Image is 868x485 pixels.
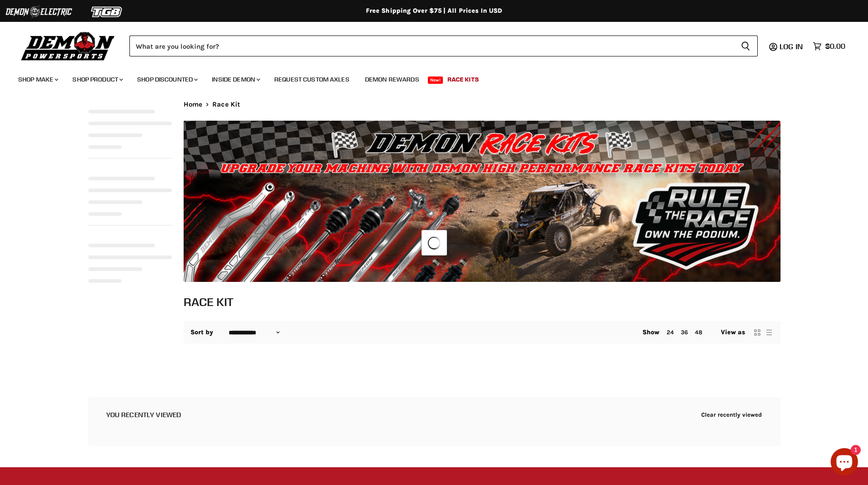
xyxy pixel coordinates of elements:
[695,329,702,336] a: 48
[753,328,762,337] button: grid view
[205,70,266,89] a: Inside Demon
[642,328,660,336] span: Show
[130,70,203,89] a: Shop Discounted
[73,3,141,20] img: TGB Logo 2
[721,329,745,336] span: View as
[358,70,426,89] a: Demon Rewards
[428,77,443,84] span: New!
[11,66,843,89] ul: Main menu
[212,101,240,108] span: Race Kit
[701,411,762,418] button: Clear recently viewed
[190,329,214,336] label: Sort by
[441,70,486,89] a: Race Kits
[734,36,758,56] button: Search
[184,294,781,309] h1: Race Kit
[184,321,781,344] nav: Collection utilities
[828,448,861,478] inbox-online-store-chat: Shopify online store chat
[667,329,674,336] a: 24
[780,42,803,51] span: Log in
[184,101,203,108] a: Home
[776,42,808,51] a: Log in
[808,40,850,53] a: $0.00
[681,329,688,336] a: 36
[70,397,799,446] aside: Recently viewed products
[765,328,774,337] button: list view
[184,101,781,108] nav: Breadcrumbs
[5,3,73,20] img: Demon Electric Logo 2
[267,70,356,89] a: Request Custom Axles
[70,7,799,15] div: Free Shipping Over $75 | All Prices In USD
[11,70,64,89] a: Shop Make
[66,70,128,89] a: Shop Product
[825,42,845,51] span: $0.00
[129,36,734,56] input: Search
[129,36,758,56] form: Product
[18,30,118,62] img: Demon Powersports
[106,411,181,419] h2: You recently viewed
